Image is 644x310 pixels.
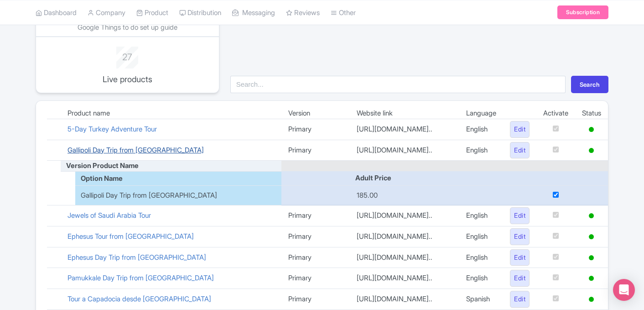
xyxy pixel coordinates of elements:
a: Edit [510,270,530,287]
td: English [459,140,503,161]
div: 27 [90,47,165,64]
td: 185.00 [350,185,459,205]
a: Subscription [557,5,608,19]
a: Edit [510,228,530,245]
td: English [459,119,503,140]
span: Gallipoli Day Trip from [GEOGRAPHIC_DATA] [81,190,217,201]
td: Version [281,108,350,119]
td: Status [575,108,608,119]
p: Live products [90,73,165,85]
a: Gallipoli Day Trip from [GEOGRAPHIC_DATA] [68,146,204,154]
a: Ephesus Day Trip from [GEOGRAPHIC_DATA] [68,253,206,262]
td: [URL][DOMAIN_NAME].. [350,226,459,247]
td: Primary [281,119,350,140]
td: Language [459,108,503,119]
td: Primary [281,205,350,226]
a: Tour a Capadocia desde [GEOGRAPHIC_DATA] [68,294,211,303]
td: English [459,268,503,289]
input: Search... [230,76,566,93]
td: [URL][DOMAIN_NAME].. [350,247,459,268]
td: Primary [281,226,350,247]
a: Google Things to do set up guide [78,23,177,32]
td: Primary [281,268,350,289]
td: English [459,247,503,268]
td: [URL][DOMAIN_NAME].. [350,119,459,140]
a: Pamukkale Day Trip from [GEOGRAPHIC_DATA] [68,273,214,282]
a: Edit [510,142,530,159]
a: Edit [510,291,530,308]
a: Ephesus Tour from [GEOGRAPHIC_DATA] [68,232,194,241]
a: Edit [510,249,530,266]
span: Adult Price [350,173,391,182]
td: [URL][DOMAIN_NAME].. [350,268,459,289]
td: Product name [61,108,281,119]
a: 5-Day Turkey Adventure Tour [68,125,157,133]
div: Option Name [75,173,281,184]
span: Version Product Name [61,161,139,170]
td: [URL][DOMAIN_NAME].. [350,289,459,310]
td: [URL][DOMAIN_NAME].. [350,140,459,161]
td: [URL][DOMAIN_NAME].. [350,205,459,226]
div: Open Intercom Messenger [613,279,635,301]
td: Spanish [459,289,503,310]
a: Edit [510,207,530,224]
a: Edit [510,121,530,138]
td: Primary [281,289,350,310]
a: Jewels of Saudi Arabia Tour [68,211,151,220]
td: Website link [350,108,459,119]
td: Primary [281,247,350,268]
td: Primary [281,140,350,161]
td: English [459,226,503,247]
button: Search [571,76,608,93]
td: Activate [536,108,575,119]
td: English [459,205,503,226]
